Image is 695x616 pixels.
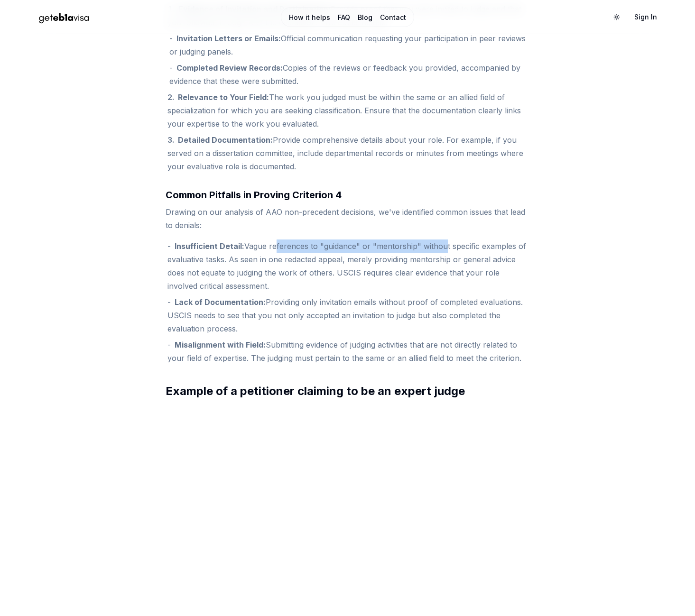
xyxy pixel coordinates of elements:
[169,32,530,58] li: Official communication requesting your participation in peer reviews or judging panels.
[175,297,266,307] strong: Lack of Documentation:
[167,91,530,130] li: The work you judged must be within the same or an allied field of specialization for which you ar...
[166,384,530,399] h3: Example of a petitioner claiming to be an expert judge
[175,340,266,349] strong: Misalignment with Field:
[169,61,530,88] li: Copies of the reviews or feedback you provided, accompanied by evidence that these were submitted.
[167,2,530,88] li: Provide proof that you were invited to judge and that you followed through with the evaluation. T...
[166,205,530,232] p: Drawing on our analysis of AAO non-precedent decisions, we've identified common issues that lead ...
[178,92,269,102] strong: Relevance to Your Field:
[31,9,242,26] a: Home Page
[178,135,273,145] strong: Detailed Documentation:
[167,133,530,173] li: Provide comprehensive details about your role. For example, if you served on a dissertation commi...
[176,63,283,73] strong: Completed Review Records:
[175,241,244,251] strong: Insufficient Detail:
[167,338,530,365] li: Submitting evidence of judging activities that are not directly related to your field of expertis...
[167,239,530,293] li: Vague references to "guidance" or "mentorship" without specific examples of evaluative tasks. As ...
[31,9,97,26] img: geteb1avisa logo
[166,188,530,202] h4: Common Pitfalls in Proving Criterion 4
[627,9,665,26] a: Sign In
[338,13,350,22] a: FAQ
[176,34,281,43] strong: Invitation Letters or Emails:
[380,13,406,22] a: Contact
[289,13,330,22] a: How it helps
[358,13,372,22] a: Blog
[167,295,530,335] li: Providing only invitation emails without proof of completed evaluations. USCIS needs to see that ...
[281,7,414,27] nav: Main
